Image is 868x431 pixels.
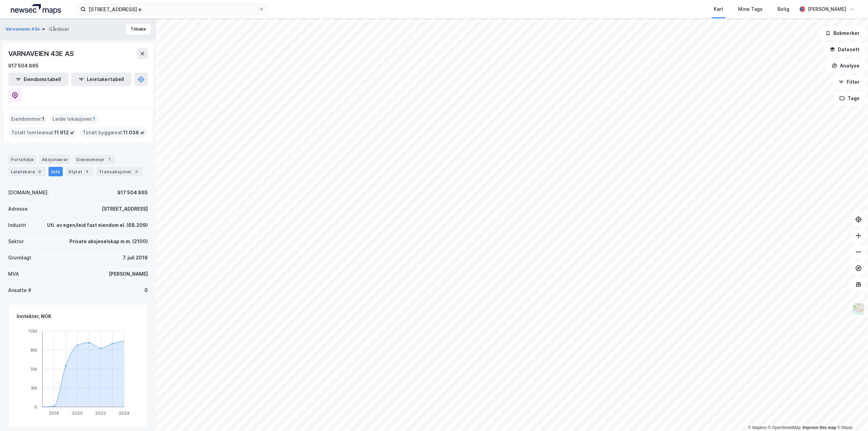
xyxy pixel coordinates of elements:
div: 1 [106,156,113,163]
tspan: 5M [31,366,37,371]
div: Styret [65,167,93,176]
div: Kontrollprogram for chat [834,398,868,431]
tspan: 2024 [119,410,130,416]
button: Analyse [826,59,865,73]
span: 1 [93,115,95,123]
div: Ansatte # [8,286,31,294]
div: 3 [133,168,140,175]
button: Filter [833,75,865,89]
button: Bokmerker [820,26,865,40]
button: Leietakertabell [71,73,132,86]
tspan: 8M [31,347,37,352]
div: Sektor [8,237,24,246]
tspan: 0 [34,404,37,409]
div: 4 [84,168,91,175]
tspan: 2022 [95,410,106,416]
div: Transaksjoner [96,167,142,176]
div: VARNAVEIEN 43E AS [8,48,75,59]
div: Kart [714,5,723,13]
div: Leietakere [8,167,46,176]
button: Datasett [824,43,865,56]
tspan: 10M [28,328,37,333]
div: Eiendommer [74,155,115,164]
tspan: 2018 [49,410,59,416]
div: Adresse [8,205,28,213]
div: 917 504 865 [117,189,148,197]
img: logo.a4113a55bc3d86da70a041830d287a7e.svg [11,4,61,14]
img: Z [852,302,865,315]
div: 917 504 865 [8,62,39,70]
a: Improve this map [803,425,836,430]
div: Bolig [777,5,789,13]
div: Utl. av egen/leid fast eiendom el. (68.209) [47,221,148,229]
button: Varnaveien 43e [5,26,41,33]
a: Mapbox [748,425,767,430]
div: [DOMAIN_NAME]. [8,189,49,197]
div: Inntekter, NOK [17,312,51,320]
div: 0 [144,286,148,294]
div: Portefølje [8,155,36,164]
div: [PERSON_NAME] [109,270,148,278]
div: Private aksjeselskap m.m. (2100) [70,237,148,246]
tspan: 2020 [72,410,83,416]
button: Tags [834,92,865,105]
button: Tilbake [126,24,151,35]
iframe: Chat Widget [834,398,868,431]
div: Gårdeier [49,25,69,33]
button: Eiendomstabell [8,73,68,86]
div: 7. juli 2016 [123,254,148,262]
div: Leide lokasjoner : [50,114,98,124]
span: 11 912 ㎡ [54,129,75,137]
div: Totalt byggareal : [80,127,147,138]
div: MVA [8,270,19,278]
div: Grunnlagt [8,254,31,262]
tspan: 3M [31,385,37,390]
span: 11 036 ㎡ [123,129,145,137]
div: [STREET_ADDRESS] [102,205,148,213]
a: OpenStreetMap [768,425,801,430]
div: Mine Tags [738,5,763,13]
input: Søk på adresse, matrikkel, gårdeiere, leietakere eller personer [86,4,259,14]
div: Totalt tomteareal : [8,127,77,138]
span: 1 [42,115,44,123]
div: Eiendommer : [8,114,47,124]
div: [PERSON_NAME] [808,5,846,13]
div: Aksjonærer [39,155,71,164]
div: Info [48,167,63,176]
div: Industri [8,221,26,229]
div: 9 [36,168,43,175]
